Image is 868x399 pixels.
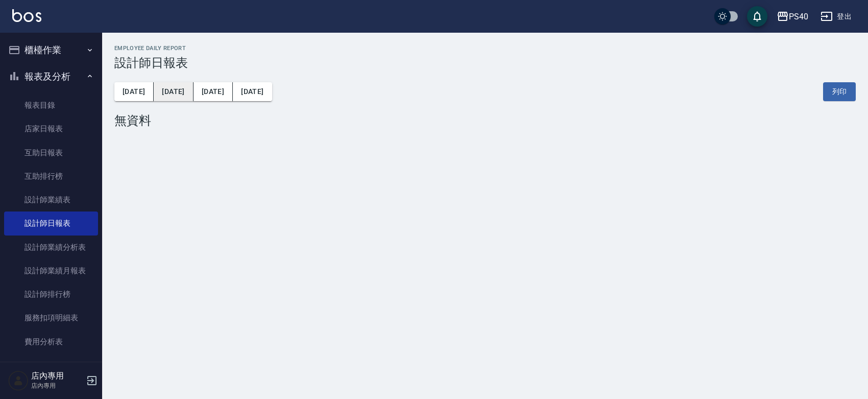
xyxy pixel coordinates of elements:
img: Logo [12,9,41,22]
h5: 店內專用 [31,371,83,381]
button: 報表及分析 [4,63,98,90]
a: 報表目錄 [4,93,98,117]
a: 設計師排行榜 [4,283,98,306]
button: [DATE] [114,82,154,101]
button: 列印 [823,82,856,101]
a: 店家日報表 [4,117,98,140]
a: 設計師業績月報表 [4,259,98,283]
button: 客戶管理 [4,358,98,384]
button: 櫃檯作業 [4,37,98,63]
button: [DATE] [233,82,272,101]
img: Person [8,370,29,391]
a: 費用分析表 [4,330,98,354]
h2: Employee Daily Report [114,45,856,52]
p: 店內專用 [31,381,83,390]
button: [DATE] [194,82,233,101]
a: 設計師業績表 [4,188,98,212]
div: 無資料 [114,113,856,128]
a: 互助日報表 [4,141,98,165]
a: 互助排行榜 [4,165,98,188]
button: PS40 [773,6,812,27]
a: 設計師業績分析表 [4,236,98,259]
a: 設計師日報表 [4,212,98,235]
button: [DATE] [154,82,193,101]
button: 登出 [816,7,856,26]
h3: 設計師日報表 [114,56,856,70]
button: save [747,6,767,27]
div: PS40 [789,10,808,23]
a: 服務扣項明細表 [4,306,98,330]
